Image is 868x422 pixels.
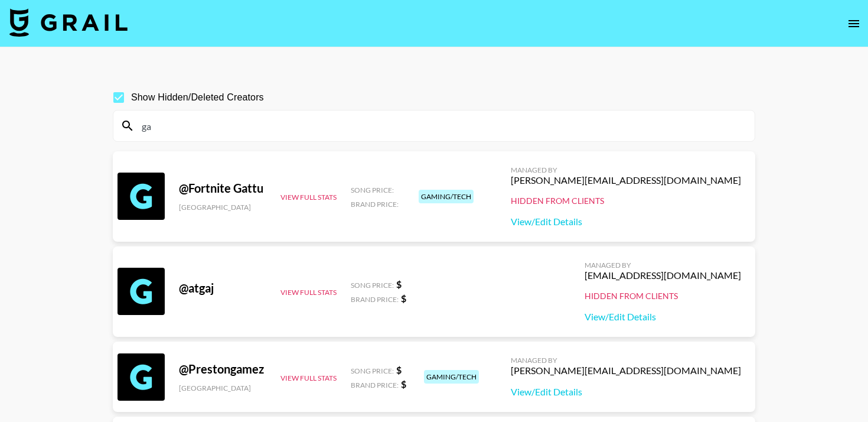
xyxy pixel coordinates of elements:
img: Grail Talent [9,8,128,37]
span: Brand Price: [351,381,399,389]
span: Show Hidden/Deleted Creators [131,90,264,105]
span: Brand Price: [351,200,399,209]
input: Search by User Name [135,116,748,135]
div: Managed By [585,261,741,270]
div: @ Fortnite Gattu [179,181,266,196]
div: @ Prestongamez [179,362,266,376]
a: View/Edit Details [585,311,741,323]
div: gaming/tech [419,190,474,203]
button: open drawer [842,12,866,35]
div: Managed By [511,356,741,365]
div: [PERSON_NAME][EMAIL_ADDRESS][DOMAIN_NAME] [511,365,741,376]
div: @ atgaj [179,281,266,296]
div: [PERSON_NAME][EMAIL_ADDRESS][DOMAIN_NAME] [511,174,741,186]
button: View Full Stats [280,193,337,202]
a: View/Edit Details [511,216,741,228]
strong: $ [396,364,402,375]
span: Song Price: [351,281,394,290]
strong: $ [401,378,406,389]
div: [GEOGRAPHIC_DATA] [179,203,266,212]
strong: $ [396,278,402,290]
div: [EMAIL_ADDRESS][DOMAIN_NAME] [585,270,741,281]
a: View/Edit Details [511,386,741,398]
div: Hidden from Clients [511,196,741,206]
div: Hidden from Clients [585,291,741,301]
strong: $ [401,293,406,304]
button: View Full Stats [280,374,337,382]
span: Song Price: [351,186,394,194]
div: [GEOGRAPHIC_DATA] [179,384,266,392]
span: Song Price: [351,366,394,375]
span: Brand Price: [351,295,399,304]
button: View Full Stats [280,288,337,297]
div: gaming/tech [424,370,479,384]
div: Managed By [511,165,741,174]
